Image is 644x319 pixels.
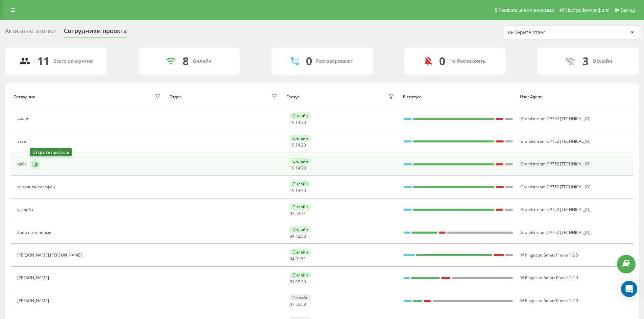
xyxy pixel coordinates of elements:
[449,58,485,64] div: Не беспокоить
[295,233,300,239] span: 42
[520,95,630,99] div: User Agent
[566,7,610,13] span: Настройки профиля
[520,230,591,235] span: Grandstream DP752 [TECHNICAL_ID]
[290,211,306,216] div: : :
[498,7,554,13] span: Реферальная программа
[286,95,300,99] div: Статус
[301,301,306,307] span: 58
[306,55,312,68] div: 0
[295,142,300,148] span: 14
[17,253,84,258] div: [PERSON_NAME] [PERSON_NAME]
[520,116,591,122] span: Grandstream DP752 [TECHNICAL_ID]
[301,233,306,239] span: 58
[290,256,294,262] span: 04
[301,119,306,125] span: 20
[520,298,578,303] span: W Ringostat Smart Phone 1.2.3
[520,275,578,281] span: W Ringostat Smart Phone 1.2.3
[17,116,30,121] div: шале
[183,55,189,68] div: 8
[290,135,311,141] div: Онлайн
[301,211,306,216] span: 31
[37,55,49,68] div: 11
[290,257,306,261] div: : :
[520,207,591,212] span: Grandstream DP752 [TECHNICAL_ID]
[290,272,311,278] div: Онлайн
[169,95,182,99] div: Отдел
[290,234,306,239] div: : :
[290,294,311,301] div: Офлайн
[295,211,300,216] span: 54
[290,120,306,125] div: : :
[64,27,127,38] div: Сотрудники проекта
[593,58,612,64] div: Офлайн
[290,204,311,210] div: Онлайн
[301,256,306,262] span: 51
[295,279,300,285] span: 07
[290,302,306,307] div: : :
[17,162,28,166] div: изба
[301,188,306,193] span: 20
[290,233,294,239] span: 04
[14,95,35,99] div: Сотрудник
[53,58,93,64] div: Всего аккаунтов
[290,143,306,148] div: : :
[290,158,311,164] div: Онлайн
[290,249,311,255] div: Онлайн
[193,58,212,64] div: Онлайн
[439,55,445,68] div: 0
[290,226,311,233] div: Онлайн
[290,112,311,119] div: Онлайн
[301,165,306,171] span: 20
[290,119,294,125] span: 19
[290,165,294,171] span: 19
[301,142,306,148] span: 20
[290,279,294,285] span: 01
[30,148,72,156] div: Открыть профиль
[295,165,300,171] span: 14
[295,301,300,307] span: 55
[290,142,294,148] span: 19
[290,280,306,284] div: : :
[520,161,591,167] span: Grandstream DP752 [TECHNICAL_ID]
[290,301,294,307] span: 07
[290,181,311,187] div: Онлайн
[621,7,635,13] span: Выход
[5,27,56,38] div: Активные звонки
[17,185,57,189] div: основной телефон
[508,30,589,35] div: Выберите отдел
[17,298,51,303] div: [PERSON_NAME]
[295,188,300,193] span: 14
[403,95,514,99] div: В статусе
[290,188,294,193] span: 19
[520,252,578,258] span: W Ringostat Smart Phone 1.2.5
[295,256,300,262] span: 01
[295,119,300,125] span: 14
[520,184,591,190] span: Grandstream DP752 [TECHNICAL_ID]
[17,139,28,144] div: хата
[316,58,353,64] div: Разговаривают
[17,275,51,280] div: [PERSON_NAME]
[17,207,35,212] div: усадьба
[582,55,589,68] div: 3
[520,138,591,144] span: Grandstream DP752 [TECHNICAL_ID]
[621,281,637,297] div: Open Intercom Messenger
[290,188,306,193] div: : :
[290,166,306,170] div: : :
[290,211,294,216] span: 07
[301,279,306,285] span: 39
[17,230,53,235] div: баня по черному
